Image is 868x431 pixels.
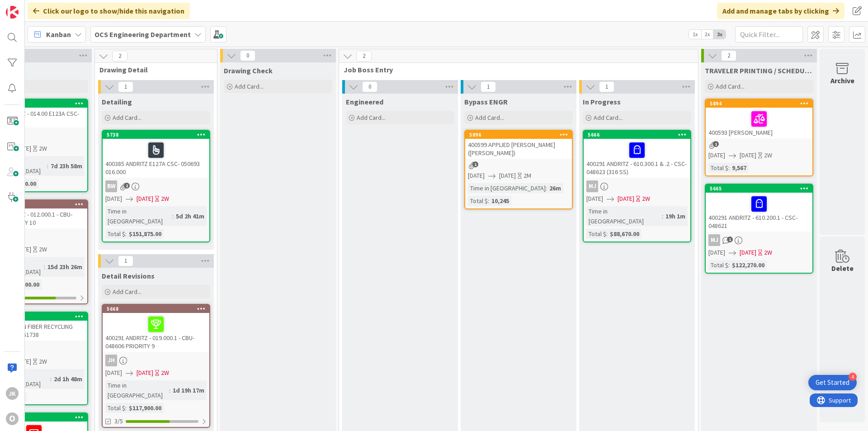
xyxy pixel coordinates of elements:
span: 2 [721,50,736,61]
a: 5666400291 ANDRITZ - 610.300.1 & .2 - CSC-048623 (316 SS)MJ[DATE][DATE]2WTime in [GEOGRAPHIC_DATA... [583,130,691,242]
div: Total $ [708,163,728,173]
div: 5894400593 [PERSON_NAME] [706,99,812,138]
div: 5666 [584,131,690,139]
div: 2W [161,368,169,378]
span: [DATE] [708,248,725,257]
span: : [488,196,489,206]
div: JH [103,355,209,366]
div: 5668 [103,305,209,313]
span: : [47,161,48,171]
div: Time in [GEOGRAPHIC_DATA] [105,380,169,400]
div: 5665 [710,185,812,192]
span: : [728,260,730,270]
img: Visit kanbanzone.com [6,6,19,19]
div: BW [103,180,209,192]
div: Time in [GEOGRAPHIC_DATA] [586,206,662,226]
span: : [662,211,663,221]
div: 2W [764,151,772,160]
span: 1 [713,141,719,147]
span: Drawing Check [224,66,273,75]
span: : [125,229,127,239]
span: Add Card... [716,82,745,90]
span: 2x [701,30,713,39]
span: [DATE] [740,151,756,160]
div: 2W [39,357,47,366]
span: 1 [599,81,614,92]
span: 0 [362,81,377,92]
span: 2 [112,51,127,62]
div: $122,270.00 [730,260,767,270]
div: 5666400291 ANDRITZ - 610.300.1 & .2 - CSC-048623 (316 SS) [584,131,690,178]
span: : [50,374,52,384]
span: 1x [689,30,701,39]
div: 5d 2h 41m [174,211,207,221]
span: Add Card... [113,114,142,122]
div: 5894 [706,99,812,108]
div: 19h 1m [663,211,688,221]
span: Kanban [46,29,71,40]
span: [DATE] [468,171,485,180]
div: Time in [GEOGRAPHIC_DATA] [105,206,172,226]
span: [DATE] [105,368,122,378]
a: 5668400291 ANDRITZ - 019.000.1 - CBU-048606 PRIORITY 9JH[DATE][DATE]2WTime in [GEOGRAPHIC_DATA]:1... [102,304,210,428]
span: Job Boss Entry [344,65,687,74]
div: Total $ [105,229,125,239]
span: 2 [124,183,130,189]
span: Bypass ENGR [464,97,508,106]
div: 15d 23h 26m [45,262,85,272]
div: 5896 [465,131,572,139]
div: 400291 ANDRITZ - 610.200.1 - CSC-048621 [706,193,812,232]
span: : [44,262,45,272]
span: 3/5 [114,417,123,426]
div: 2W [39,144,47,153]
div: 9,567 [730,163,749,173]
a: 5896400599 APPLIED [PERSON_NAME] ([PERSON_NAME])[DATE][DATE]2MTime in [GEOGRAPHIC_DATA]:26mTotal ... [464,130,573,209]
span: Detailing [102,97,132,106]
div: JH [105,355,117,366]
div: Total $ [105,403,125,413]
div: 5668400291 ANDRITZ - 019.000.1 - CBU-048606 PRIORITY 9 [103,305,209,352]
span: [DATE] [105,194,122,204]
span: : [546,183,547,193]
div: 2W [764,248,772,257]
span: 1 [472,161,478,167]
a: 5665400291 ANDRITZ - 610.200.1 - CSC-048621MJ[DATE][DATE]2WTotal $:$122,270.00 [705,184,813,274]
span: : [169,385,170,395]
div: 2W [642,194,650,204]
div: Delete [831,263,854,274]
span: Add Card... [235,82,264,90]
div: 5894 [710,100,812,107]
div: 2W [39,245,47,254]
span: [DATE] [499,171,516,180]
div: 5738400385 ANDRITZ E127A CSC- 050693 016.000 [103,131,209,178]
div: JK [6,387,19,400]
span: Support [19,1,41,12]
div: 400599 APPLIED [PERSON_NAME] ([PERSON_NAME]) [465,139,572,159]
span: : [606,229,608,239]
div: 400291 ANDRITZ - 019.000.1 - CBU-048606 PRIORITY 9 [103,313,209,352]
span: [DATE] [586,194,603,204]
div: $117,900.00 [127,403,164,413]
div: Open Get Started checklist, remaining modules: 4 [808,375,857,390]
div: 5896 [469,132,572,138]
span: TRAVELER PRINTING / SCHEDULING [705,66,813,75]
div: 4 [849,373,857,381]
div: 7d 23h 58m [48,161,85,171]
span: [DATE] [618,194,634,204]
span: 0 [240,50,255,61]
div: 5665 [706,185,812,193]
div: Archive [830,75,854,86]
span: Engineered [346,97,383,106]
span: 1 [727,237,733,242]
span: 1 [481,81,496,92]
span: [DATE] [740,248,756,257]
div: Click our logo to show/hide this navigation [28,3,190,19]
a: 5738400385 ANDRITZ E127A CSC- 050693 016.000BW[DATE][DATE]2WTime in [GEOGRAPHIC_DATA]:5d 2h 41mTo... [102,130,210,242]
span: 2 [356,51,372,62]
div: Total $ [586,229,606,239]
div: $151,875.00 [127,229,164,239]
div: 5666 [588,132,690,138]
div: MJ [706,234,812,246]
span: 3x [713,30,726,39]
div: 10,245 [489,196,511,206]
